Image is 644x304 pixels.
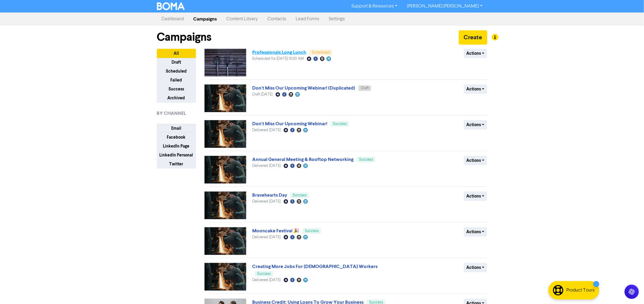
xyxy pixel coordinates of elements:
[157,2,185,10] img: BOMA Logo
[464,49,487,58] button: Actions
[157,133,196,142] button: Facebook
[359,158,373,162] span: Success
[157,30,212,44] h1: Campaigns
[157,151,196,160] button: LinkedIn Personal
[252,85,355,91] a: Don't Miss Our Upcoming Webinar! (Duplicated)
[324,13,350,25] a: Settings
[614,275,644,304] iframe: Chat Widget
[157,93,196,103] button: Archived
[205,120,246,148] img: image_1756973783623.jpg
[252,200,280,203] span: Delivered [DATE]
[464,192,487,201] button: Actions
[252,121,327,127] a: Don't Miss Our Upcoming Webinar!
[252,278,280,282] span: Delivered [DATE]
[157,76,196,85] button: Failed
[252,192,287,198] a: Bravehearts Day
[257,272,271,276] span: Success
[464,156,487,165] button: Actions
[333,122,347,126] span: Success
[464,84,487,94] button: Actions
[205,263,246,291] img: image_1756973783623.jpg
[252,156,353,162] a: Annual General Meeting & Rooftop Networking
[157,110,186,117] span: BY CHANNEL
[252,164,280,168] span: Delivered [DATE]
[252,128,280,132] span: Delivered [DATE]
[347,1,402,11] a: Support & Resources
[402,1,487,11] a: [PERSON_NAME] [PERSON_NAME]
[157,13,189,25] a: Dashboard
[157,67,196,76] button: Scheduled
[291,13,324,25] a: Lead Forms
[205,84,246,112] img: image_1756973783623.jpg
[189,13,222,25] a: Campaigns
[464,263,487,272] button: Actions
[252,235,280,239] span: Delivered [DATE]
[157,142,196,151] button: LinkedIn Page
[157,49,196,58] button: All
[305,229,319,233] span: Success
[464,120,487,129] button: Actions
[252,57,304,61] span: Scheduled for [DATE] 10:00 AM
[312,51,330,54] span: Scheduled
[157,159,196,169] button: Twitter
[222,13,263,25] a: Content Library
[205,156,246,184] img: image_1756973783623.jpg
[293,193,307,197] span: Success
[252,264,378,269] a: Creating More Jobs For [DEMOGRAPHIC_DATA] Workers
[157,58,196,67] button: Draft
[205,49,246,76] img: image_1759300235489.jpg
[361,86,369,90] span: Draft
[263,13,291,25] a: Contacts
[252,228,299,234] a: Mooncake Festival 🎉
[252,49,306,55] a: Professionals Long Lunch
[252,93,272,96] span: Draft [DATE]
[157,84,196,94] button: Success
[157,124,196,133] button: Email
[459,30,487,45] button: Create
[464,227,487,236] button: Actions
[205,227,246,255] img: image_1756973783623.jpg
[205,192,246,219] img: image_1756973783623.jpg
